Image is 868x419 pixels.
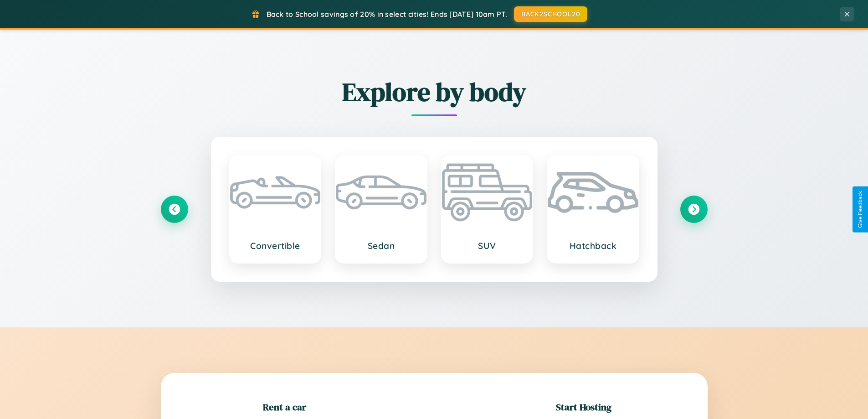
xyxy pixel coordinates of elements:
h3: Sedan [345,240,417,251]
span: Back to School savings of 20% in select cities! Ends [DATE] 10am PT. [267,10,507,19]
button: BACK2SCHOOL20 [514,6,587,22]
h2: Explore by body [161,74,708,109]
h3: Convertible [239,240,312,251]
h2: Rent a car [263,400,306,414]
h2: Start Hosting [556,400,611,414]
div: Give Feedback [857,191,863,228]
h3: SUV [451,240,524,251]
h3: Hatchback [557,240,629,251]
